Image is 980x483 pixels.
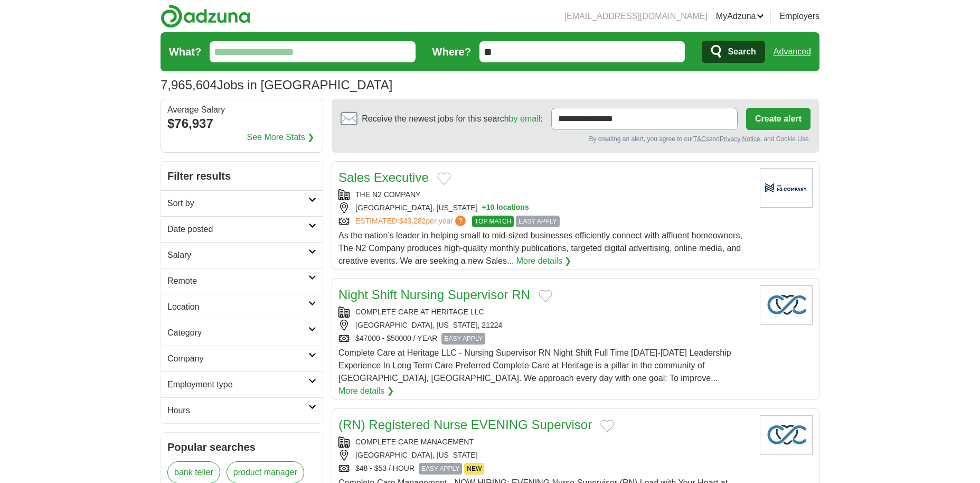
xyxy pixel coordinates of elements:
a: See More Stats ❯ [247,131,315,144]
label: Where? [432,44,471,60]
div: Average Salary [167,106,316,114]
span: $43,282 [399,217,426,225]
a: ESTIMATED:$43,282per year? [355,216,468,227]
span: EASY APPLY [441,333,485,345]
h2: Filter results [161,162,323,190]
button: Add to favorite jobs [437,172,451,185]
div: COMPLETE CARE MANAGEMENT [338,436,751,448]
h2: Date posted [167,223,308,236]
div: By creating an alert, you agree to our and , and Cookie Use. [341,134,811,144]
button: Create alert [746,108,811,130]
h2: Salary [167,249,308,262]
h2: Remote [167,275,308,287]
img: Company logo [760,415,813,455]
a: Date posted [161,216,323,242]
a: Privacy Notice [720,135,760,143]
span: ? [455,216,466,226]
a: More details ❯ [516,255,572,267]
span: + [482,202,486,213]
h2: Company [167,352,308,365]
h2: Popular searches [167,439,316,455]
span: Receive the newest jobs for this search : [362,113,542,125]
a: Location [161,294,323,320]
img: Adzuna logo [161,4,250,28]
span: Search [728,41,756,62]
button: Search [702,41,765,63]
a: (RN) Registered Nurse EVENING Supervisor [338,417,592,432]
div: [GEOGRAPHIC_DATA], [US_STATE] [338,202,751,213]
img: Company logo [760,168,813,208]
h2: Employment type [167,378,308,391]
img: Company logo [760,285,813,325]
a: More details ❯ [338,385,394,397]
h1: Jobs in [GEOGRAPHIC_DATA] [161,78,392,92]
a: Salary [161,242,323,268]
a: T&Cs [693,135,709,143]
span: As the nation’s leader in helping small to mid-sized businesses efficiently connect with affluent... [338,231,742,265]
a: Category [161,320,323,346]
a: Night Shift Nursing Supervisor RN [338,287,530,302]
a: Employment type [161,371,323,397]
span: 7,965,604 [161,76,217,95]
a: by email [509,114,541,123]
h2: Location [167,301,308,313]
a: Sales Executive [338,170,429,184]
a: Employers [779,10,819,23]
span: Complete Care at Heritage LLC - Nursing Supervisor RN Night Shift Full Time [DATE]-[DATE] Leaders... [338,348,731,383]
button: +10 locations [482,202,529,213]
a: Remote [161,268,323,294]
div: [GEOGRAPHIC_DATA], [US_STATE] [338,450,751,461]
div: [GEOGRAPHIC_DATA], [US_STATE], 21224 [338,320,751,331]
span: EASY APPLY [516,216,559,227]
div: COMPLETE CARE AT HERITAGE LLC [338,306,751,318]
div: $76,937 [167,114,316,133]
a: Hours [161,397,323,423]
h2: Category [167,327,308,339]
h2: Sort by [167,197,308,210]
a: MyAdzuna [716,10,765,23]
li: [EMAIL_ADDRESS][DOMAIN_NAME] [564,10,708,23]
a: Advanced [774,41,811,62]
div: THE N2 COMPANY [338,189,751,200]
span: EASY APPLY [419,463,462,475]
span: TOP MATCH [472,216,514,227]
a: Company [161,346,323,371]
h2: Hours [167,404,308,417]
button: Add to favorite jobs [539,290,552,302]
div: $48 - $53 / HOUR [338,463,751,475]
label: What? [169,44,201,60]
button: Add to favorite jobs [600,420,614,432]
span: NEW [464,463,484,475]
div: $47000 - $50000 / YEAR [338,333,751,345]
a: Sort by [161,190,323,216]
